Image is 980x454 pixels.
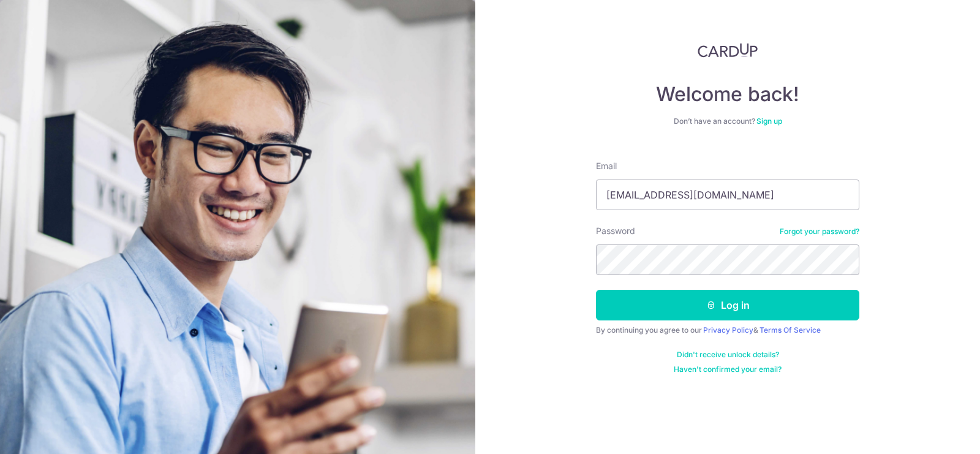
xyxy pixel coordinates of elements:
a: Didn't receive unlock details? [677,350,779,360]
label: Password [596,225,635,237]
a: Sign up [756,116,782,126]
img: CardUp Logo [698,43,758,58]
label: Email [596,160,617,172]
div: By continuing you agree to our & [596,325,859,335]
a: Forgot your password? [780,227,859,236]
a: Terms Of Service [759,325,821,335]
a: Privacy Policy [703,325,753,335]
h4: Welcome back! [596,82,859,107]
a: Haven't confirmed your email? [674,365,782,374]
button: Log in [596,290,859,320]
div: Don’t have an account? [596,116,859,126]
input: Enter your Email [596,180,859,210]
